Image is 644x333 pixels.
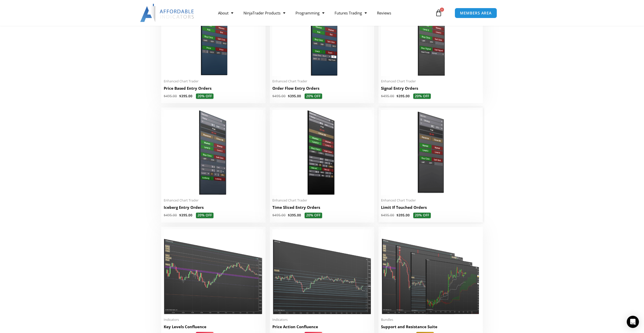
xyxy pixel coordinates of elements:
[213,7,238,19] a: About
[440,8,444,12] span: 0
[381,86,480,94] a: Signal Entry Orders
[164,94,177,98] bdi: 495.00
[272,205,372,213] a: Time Sliced Entry Orders
[164,324,263,329] h2: Key Levels Confluence
[413,94,431,99] span: 20% OFF
[164,229,263,314] img: Key Levels 1
[179,213,181,217] span: $
[164,94,166,98] span: $
[413,213,431,218] span: 20% OFF
[455,8,497,18] a: MEMBERS AREA
[381,94,394,98] bdi: 495.00
[381,79,480,83] span: Enhanced Chart Trader
[305,94,322,99] span: 20% OFF
[164,110,263,195] img: IceBergEntryOrders
[272,213,274,217] span: $
[164,213,166,217] span: $
[272,324,372,332] a: Price Action Confluence
[164,86,263,91] h2: Price Based Entry Orders
[329,7,372,19] a: Futures Trading
[381,213,383,217] span: $
[272,79,372,83] span: Enhanced Chart Trader
[164,79,263,83] span: Enhanced Chart Trader
[272,229,372,314] img: Price Action Confluence 2
[272,94,286,98] bdi: 495.00
[397,94,399,98] span: $
[140,4,195,22] img: LogoAI | Affordable Indicators – NinjaTrader
[627,316,639,328] div: Open Intercom Messenger
[288,213,290,217] span: $
[164,198,263,202] span: Enhanced Chart Trader
[397,213,410,217] bdi: 395.00
[164,205,263,213] a: Iceberg Entry Orders
[272,318,372,322] span: Indicators
[305,213,322,218] span: 20% OFF
[381,229,480,314] img: Support and Resistance Suite 1
[427,6,450,20] a: 0
[381,213,394,217] bdi: 495.00
[164,213,177,217] bdi: 495.00
[381,205,480,213] a: Limit If Touched Orders
[381,94,383,98] span: $
[213,7,434,19] nav: Menu
[381,318,480,322] span: Bundles
[272,86,372,91] h2: Order Flow Entry Orders
[196,94,213,99] span: 20% OFF
[272,94,274,98] span: $
[288,213,301,217] bdi: 395.00
[196,213,213,218] span: 20% OFF
[164,205,263,210] h2: Iceberg Entry Orders
[372,7,396,19] a: Reviews
[179,213,192,217] bdi: 395.00
[164,86,263,94] a: Price Based Entry Orders
[381,110,480,195] img: BasicTools
[272,324,372,329] h2: Price Action Confluence
[164,324,263,332] a: Key Levels Confluence
[272,213,286,217] bdi: 495.00
[381,205,480,210] h2: Limit If Touched Orders
[288,94,301,98] bdi: 395.00
[460,11,492,15] span: MEMBERS AREA
[179,94,192,98] bdi: 395.00
[272,205,372,210] h2: Time Sliced Entry Orders
[290,7,329,19] a: Programming
[238,7,290,19] a: NinjaTrader Products
[381,86,480,91] h2: Signal Entry Orders
[381,324,480,329] h2: Support and Resistance Suite
[179,94,181,98] span: $
[164,318,263,322] span: Indicators
[272,86,372,94] a: Order Flow Entry Orders
[272,110,372,195] img: TimeSlicedEntryOrders
[272,198,372,202] span: Enhanced Chart Trader
[397,94,410,98] bdi: 395.00
[288,94,290,98] span: $
[381,324,480,332] a: Support and Resistance Suite
[397,213,399,217] span: $
[381,198,480,202] span: Enhanced Chart Trader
